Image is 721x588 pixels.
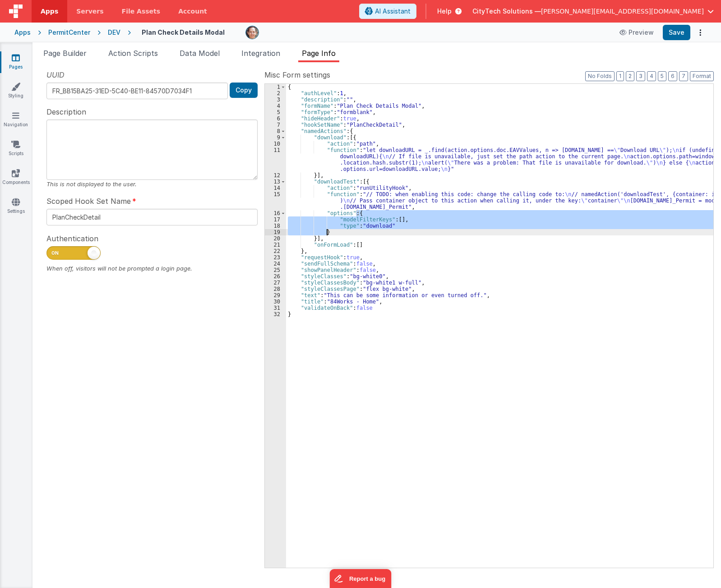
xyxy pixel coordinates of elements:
div: 18 [265,223,286,229]
button: CityTech Solutions — [PERSON_NAME][EMAIL_ADDRESS][DOMAIN_NAME] [472,7,714,16]
div: 24 [265,261,286,267]
div: 15 [265,191,286,210]
span: Description [46,106,86,117]
span: Apps [41,7,58,16]
div: 10 [265,141,286,147]
span: UUID [46,69,65,80]
button: 7 [679,71,688,81]
button: Format [690,71,714,81]
div: 21 [265,242,286,248]
div: 4 [265,103,286,109]
span: Scoped Hook Set Name [46,196,131,207]
button: Options [694,26,707,39]
span: Servers [76,7,103,16]
div: 22 [265,248,286,254]
div: 1 [265,84,286,90]
div: 9 [265,134,286,141]
span: Integration [241,49,280,58]
div: 17 [265,216,286,223]
button: 2 [626,71,634,81]
div: 6 [265,115,286,122]
div: 30 [265,299,286,305]
button: 3 [636,71,645,81]
img: e92780d1901cbe7d843708aaaf5fdb33 [246,26,259,39]
span: Misc Form settings [264,69,330,80]
div: 2 [265,90,286,96]
div: PermitCenter [48,28,90,37]
button: No Folds [585,71,615,81]
div: DEV [108,28,120,37]
div: 12 [265,172,286,179]
span: File Assets [122,7,161,16]
div: Apps [14,28,31,37]
div: 19 [265,229,286,235]
span: Page Info [302,49,336,58]
span: Page Builder [43,49,87,58]
button: 6 [668,71,677,81]
span: Authentication [46,233,98,244]
button: Save [663,25,690,40]
div: 3 [265,96,286,103]
div: 14 [265,185,286,191]
div: 5 [265,109,286,115]
span: Action Scripts [108,49,158,58]
button: 5 [658,71,666,81]
div: When off, visitors will not be prompted a login page. [46,264,258,273]
span: CityTech Solutions — [472,7,541,16]
button: 1 [616,71,624,81]
div: 16 [265,210,286,216]
button: Preview [614,25,659,40]
span: [PERSON_NAME][EMAIL_ADDRESS][DOMAIN_NAME] [541,7,704,16]
h4: Plan Check Details Modal [142,29,225,36]
div: 8 [265,128,286,134]
span: Help [437,7,452,16]
div: 28 [265,286,286,292]
div: 7 [265,122,286,128]
div: This is not displayed to the user. [46,180,258,188]
div: 23 [265,254,286,261]
button: Copy [230,83,258,98]
div: 29 [265,292,286,299]
div: 31 [265,305,286,311]
iframe: Marker.io feedback button [330,569,392,588]
span: AI Assistant [375,7,411,16]
div: 25 [265,267,286,273]
button: AI Assistant [359,4,416,19]
button: 4 [647,71,656,81]
div: 11 [265,147,286,172]
div: 27 [265,280,286,286]
div: 26 [265,273,286,280]
div: 13 [265,179,286,185]
span: Data Model [180,49,220,58]
div: 20 [265,235,286,242]
div: 32 [265,311,286,317]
